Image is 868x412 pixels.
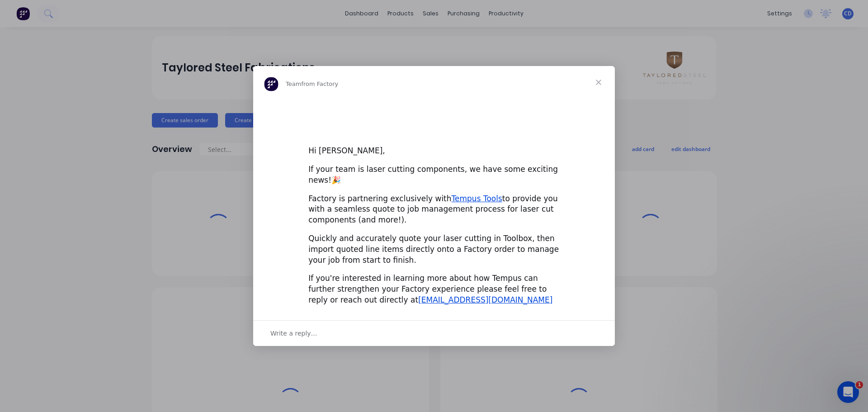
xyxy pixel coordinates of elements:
img: Profile image for Team [264,77,278,91]
div: Quickly and accurately quote your laser cutting in Toolbox, then import quoted line items directl... [308,233,560,265]
div: Hi [PERSON_NAME], [308,146,560,156]
span: Write a reply… [270,327,317,339]
span: from Factory [301,81,338,87]
div: If your team is laser cutting components, we have some exciting news!🎉 [308,164,560,186]
div: If you're interested in learning more about how Tempus can further strengthen your Factory experi... [308,273,560,305]
a: Tempus Tools [452,194,502,203]
span: Team [286,81,301,87]
div: Factory is partnering exclusively with to provide you with a seamless quote to job management pro... [308,194,560,226]
span: Close [582,66,615,99]
div: Open conversation and reply [253,320,615,346]
a: [EMAIL_ADDRESS][DOMAIN_NAME] [418,295,552,304]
